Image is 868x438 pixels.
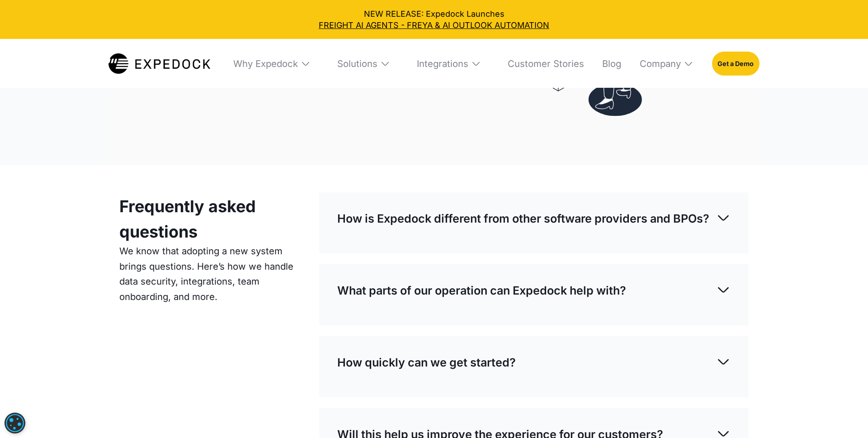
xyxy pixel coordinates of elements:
div: Solutions [337,58,377,69]
a: Customer Stories [500,39,584,88]
a: Blog [594,39,621,88]
div: NEW RELEASE: Expedock Launches [8,8,860,31]
p: We know that adopting a new system brings questions. Here’s how we handle data security, integrat... [119,243,308,305]
div: Why Expedock [233,58,298,69]
div: Company [640,58,681,69]
div: Why Expedock [225,39,319,88]
p: How is Expedock different from other software providers and BPOs? [337,210,709,227]
a: Get a Demo [712,52,759,75]
a: FREIGHT AI AGENTS - FREYA & AI OUTLOOK AUTOMATION [8,19,860,31]
div: Integrations [417,58,468,69]
p: How quickly can we get started? [337,354,516,371]
div: Solutions [329,39,399,88]
iframe: Chat Widget [823,395,868,438]
strong: Frequently asked questions [119,196,256,242]
div: Integrations [409,39,490,88]
p: What parts of our operation can Expedock help with? [337,282,626,299]
div: Company [632,39,702,88]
